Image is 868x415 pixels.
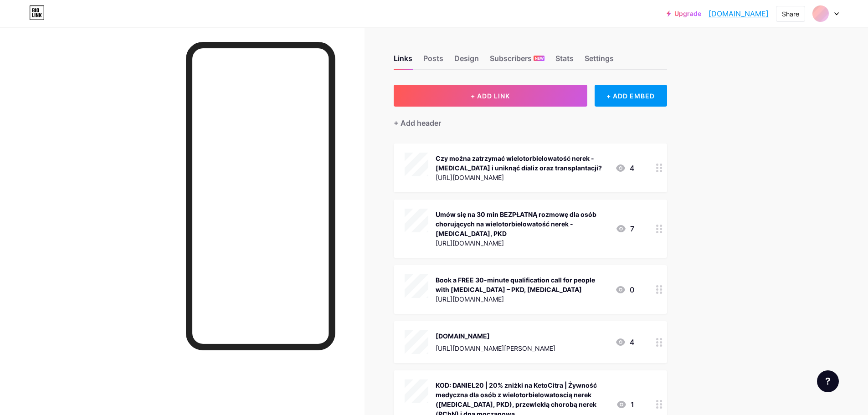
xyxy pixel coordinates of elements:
div: Posts [423,53,443,69]
a: [DOMAIN_NAME] [709,8,769,19]
div: 0 [615,284,634,295]
div: Stats [555,53,574,69]
a: Upgrade [667,10,701,17]
div: 4 [615,163,634,174]
div: + Add header [394,118,441,128]
div: [URL][DOMAIN_NAME] [436,294,608,304]
div: 4 [615,337,634,348]
div: Share [782,9,799,19]
div: Subscribers [490,53,544,69]
div: Umów się na 30 min BEZPŁATNĄ rozmowę dla osób chorujących na wielotorbielowatość nerek - [MEDICAL... [436,210,608,238]
div: [URL][DOMAIN_NAME] [436,238,608,248]
div: Design [454,53,479,69]
div: [URL][DOMAIN_NAME][PERSON_NAME] [436,343,555,353]
div: Book a FREE 30-minute qualification call for people with [MEDICAL_DATA] – PKD, [MEDICAL_DATA] [436,275,608,294]
div: [DOMAIN_NAME] [436,331,555,341]
div: Links [394,53,412,69]
span: NEW [535,56,544,61]
button: + ADD LINK [394,85,587,107]
div: Settings [585,53,614,69]
div: + ADD EMBED [595,85,667,107]
span: + ADD LINK [471,92,510,100]
div: Czy można zatrzymać wielotorbielowatość nerek - [MEDICAL_DATA] i uniknąć dializ oraz transplantacji? [436,154,608,173]
div: 1 [616,399,634,410]
div: [URL][DOMAIN_NAME] [436,173,608,182]
div: 7 [616,223,634,234]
